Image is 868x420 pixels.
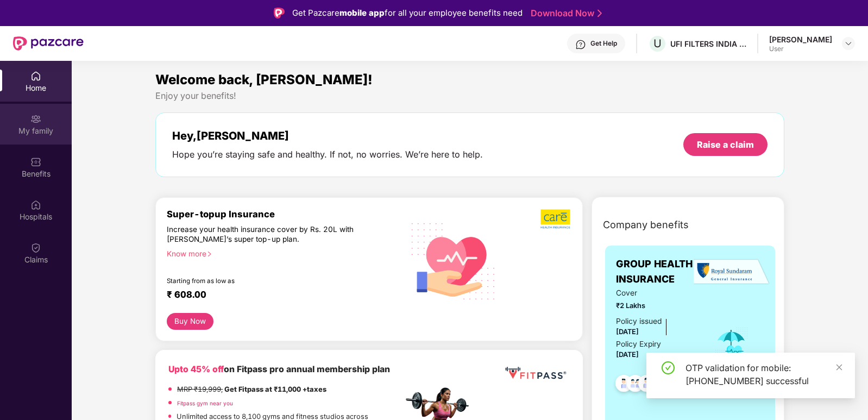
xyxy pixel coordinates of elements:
div: Increase your health insurance cover by Rs. 20L with [PERSON_NAME]’s super top-up plan. [167,224,356,244]
div: Super-topup Insurance [167,209,402,220]
div: Policy issued [616,316,662,328]
img: svg+xml;base64,PHN2ZyBpZD0iSGVscC0zMngzMiIgeG1sbnM9Imh0dHA6Ly93d3cudzMub3JnLzIwMDAvc3ZnIiB3aWR0aD... [575,39,586,50]
button: Buy Now [167,313,213,330]
div: Know more [167,249,396,256]
img: svg+xml;base64,PHN2ZyB3aWR0aD0iMjAiIGhlaWdodD0iMjAiIHZpZXdCb3g9IjAgMCAyMCAyMCIgZmlsbD0ibm9uZSIgeG... [30,114,41,124]
img: svg+xml;base64,PHN2ZyBpZD0iSG9tZSIgeG1sbnM9Imh0dHA6Ly93d3cudzMub3JnLzIwMDAvc3ZnIiB3aWR0aD0iMjAiIG... [30,71,41,82]
div: Policy Expiry [616,338,661,350]
img: insurerLogo [694,259,770,285]
img: icon [714,327,749,362]
img: New Pazcare Logo [13,36,84,51]
span: U [653,37,662,50]
del: MRP ₹19,999, [177,385,223,393]
img: svg+xml;base64,PHN2ZyBpZD0iRHJvcGRvd24tMzJ4MzIiIHhtbG5zPSJodHRwOi8vd3d3LnczLm9yZy8yMDAwL3N2ZyIgd2... [844,39,853,48]
div: UFI FILTERS INDIA PRIVATE LIMITED [670,39,746,49]
img: svg+xml;base64,PHN2ZyB4bWxucz0iaHR0cDovL3d3dy53My5vcmcvMjAwMC9zdmciIHdpZHRoPSI0OC45NDMiIGhlaWdodD... [611,372,637,398]
div: Hey, [PERSON_NAME] [172,129,483,142]
div: ₹ 608.00 [167,289,392,302]
span: Company benefits [603,217,689,233]
img: svg+xml;base64,PHN2ZyBpZD0iQ2xhaW0iIHhtbG5zPSJodHRwOi8vd3d3LnczLm9yZy8yMDAwL3N2ZyIgd2lkdGg9IjIwIi... [30,242,41,253]
span: close [835,363,843,371]
span: Welcome back, [PERSON_NAME]! [155,72,373,87]
span: Cover [616,287,699,299]
img: Logo [274,8,285,18]
b: on Fitpass pro annual membership plan [168,364,390,374]
strong: mobile app [339,8,385,18]
span: right [206,251,212,257]
img: svg+xml;base64,PHN2ZyBpZD0iQmVuZWZpdHMiIHhtbG5zPSJodHRwOi8vd3d3LnczLm9yZy8yMDAwL3N2ZyIgd2lkdGg9Ij... [30,156,41,167]
span: GROUP HEALTH INSURANCE [616,256,699,287]
b: Upto 45% off [168,364,224,374]
img: svg+xml;base64,PHN2ZyB4bWxucz0iaHR0cDovL3d3dy53My5vcmcvMjAwMC9zdmciIHdpZHRoPSI0OC45MTUiIGhlaWdodD... [622,372,649,398]
div: Raise a claim [697,139,754,151]
img: Stroke [597,8,602,19]
div: User [769,45,832,53]
strong: Get Fitpass at ₹11,000 +taxes [224,385,326,393]
div: Hope you’re staying safe and healthy. If not, no worries. We’re here to help. [172,149,483,160]
span: [DATE] [616,328,639,336]
div: Starting from as low as [167,277,356,285]
div: OTP validation for mobile: [PHONE_NUMBER] successful [685,361,842,387]
div: Get Help [590,39,617,48]
span: check-circle [662,361,675,374]
div: Get Pazcare for all your employee benefits need [292,7,523,20]
img: svg+xml;base64,PHN2ZyBpZD0iSG9zcGl0YWxzIiB4bWxucz0iaHR0cDovL3d3dy53My5vcmcvMjAwMC9zdmciIHdpZHRoPS... [30,199,41,210]
img: b5dec4f62d2307b9de63beb79f102df3.png [540,209,571,229]
a: Fitpass gym near you [177,400,233,406]
span: [DATE] [616,350,639,359]
a: Download Now [531,8,599,19]
img: svg+xml;base64,PHN2ZyB4bWxucz0iaHR0cDovL3d3dy53My5vcmcvMjAwMC9zdmciIHhtbG5zOnhsaW5rPSJodHRwOi8vd3... [403,209,504,312]
span: ₹2 Lakhs [616,300,699,311]
div: [PERSON_NAME] [769,34,832,45]
img: fppp.png [503,363,568,383]
div: Enjoy your benefits! [155,90,784,102]
img: svg+xml;base64,PHN2ZyB4bWxucz0iaHR0cDovL3d3dy53My5vcmcvMjAwMC9zdmciIHdpZHRoPSI0OC45NDMiIGhlaWdodD... [633,372,660,398]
